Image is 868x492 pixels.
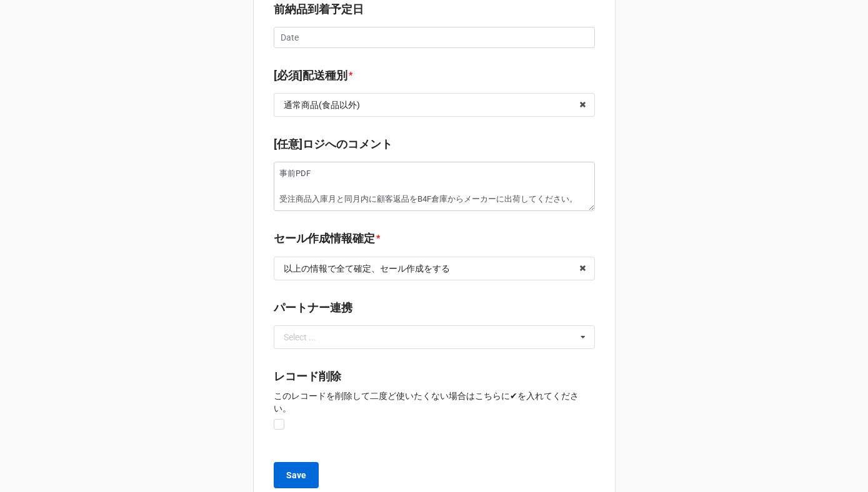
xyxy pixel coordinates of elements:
[274,390,595,415] p: このレコードを削除して二度ど使いたくない場合はこちらに✔︎を入れてください。
[274,462,319,488] button: Save
[284,333,316,342] div: Select ...
[284,101,360,109] div: 通常商品(食品以外)
[286,469,306,482] b: Save
[274,27,595,48] input: Date
[274,299,352,317] label: パートナー連携
[274,1,364,18] label: 前納品到着予定日
[274,67,347,84] label: [必須]配送種別
[274,162,595,211] textarea: 事前PDF 受注商品入庫月と同月内に顧客返品をB4F倉庫からメーカーに出荷してください。
[274,230,375,247] label: セール作成情報確定
[274,368,341,385] label: レコード削除
[274,135,392,153] label: [任意]ロジへのコメント
[284,264,450,273] div: 以上の情報で全て確定、セール作成をする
